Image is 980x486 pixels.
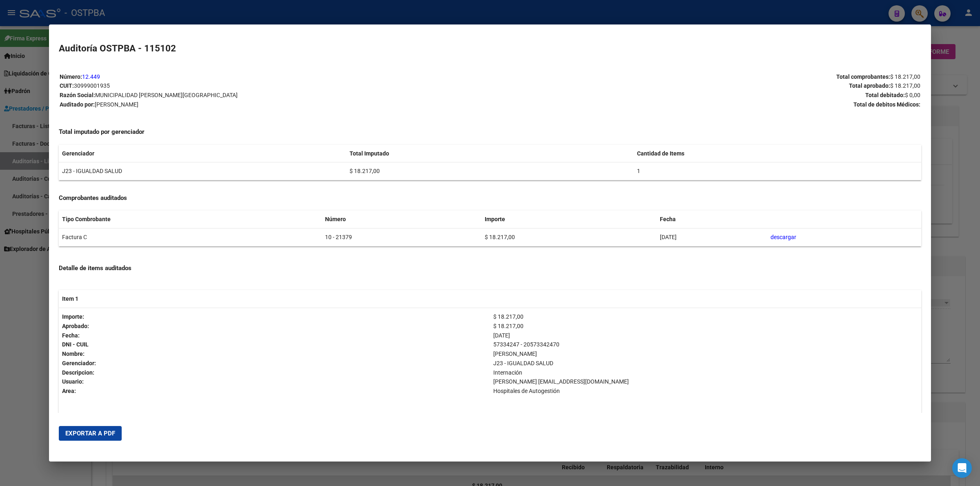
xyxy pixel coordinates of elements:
h2: Auditoría OSTPBA - 115102 [59,42,921,55]
p: Gerenciador: [62,359,487,368]
p: DNI - CUIL Nombre: [62,340,487,359]
span: Exportar a PDF [65,430,115,437]
p: Total aprobado: [490,81,920,91]
td: J23 - IGUALDAD SALUD [59,162,346,180]
p: CUIT: [60,81,490,91]
p: Usuario: [62,377,487,386]
th: Total Imputado [346,145,634,162]
span: $ 18.217,00 [890,82,920,89]
p: Hospitales de Autogestión [493,386,918,396]
p: J23 - IGUALDAD SALUD [493,359,918,368]
a: 12.449 [82,73,100,80]
span: MUNICIPALIDAD [PERSON_NAME][GEOGRAPHIC_DATA] [95,92,238,98]
p: Total comprobantes: [490,72,920,82]
p: Total de debitos Médicos: [490,100,920,109]
p: Area: [62,386,487,396]
p: 57334247 - 20573342470 [PERSON_NAME] [493,340,918,359]
td: 10 - 21379 [322,229,481,246]
h4: Comprobantes auditados [59,193,921,203]
h4: Total imputado por gerenciador [59,127,921,137]
td: [DATE] [657,229,768,246]
td: Factura C [59,229,322,246]
p: Descripcion: [62,368,487,377]
span: 30999001935 [74,82,110,89]
th: Fecha [657,211,768,228]
p: [PERSON_NAME] [EMAIL_ADDRESS][DOMAIN_NAME] [493,377,918,386]
th: Tipo Combrobante [59,211,322,228]
h4: Detalle de items auditados [59,264,921,273]
th: Número [322,211,481,228]
p: Número: [60,72,490,82]
span: $ 18.217,00 [890,73,920,80]
button: Exportar a PDF [59,426,122,441]
p: Fecha: [62,331,487,340]
div: Open Intercom Messenger [952,458,972,478]
th: Importe [481,211,657,228]
p: Internación [493,368,918,377]
p: Auditado por: [60,100,490,109]
td: 1 [634,162,921,180]
td: $ 18.217,00 [481,229,657,246]
p: [DATE] [493,331,918,340]
span: $ 0,00 [905,92,920,98]
td: $ 18.217,00 [346,162,634,180]
th: Gerenciador [59,145,346,162]
p: $ 18.217,00 [493,322,918,331]
a: descargar [771,234,796,240]
p: Total debitado: [490,91,920,100]
p: Razón Social: [60,91,490,100]
p: $ 18.217,00 [493,312,918,322]
th: Cantidad de Items [634,145,921,162]
span: [PERSON_NAME] [95,101,138,108]
p: Importe: [62,312,487,322]
p: Aprobado: [62,322,487,331]
strong: Item 1 [62,295,78,302]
